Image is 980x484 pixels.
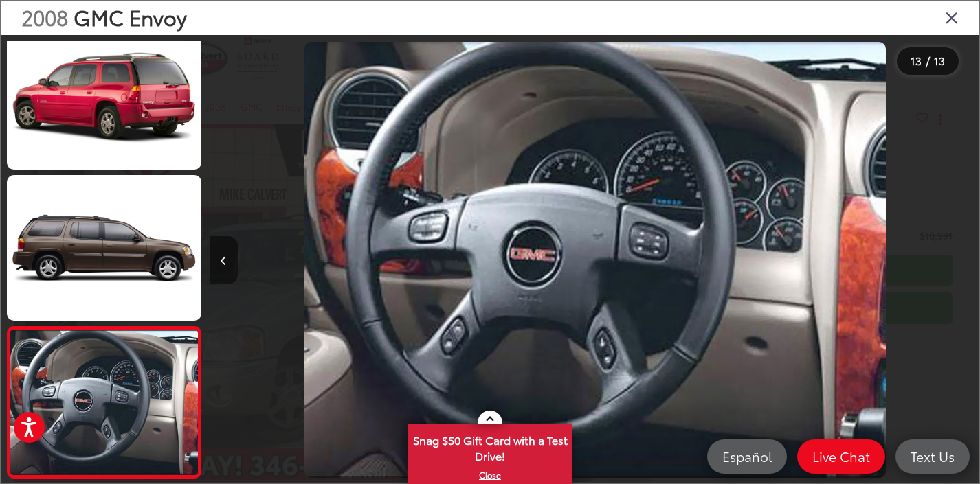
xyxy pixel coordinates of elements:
[5,23,203,171] img: 2008 GMC Envoy SLE
[304,42,886,478] img: 2008 GMC Envoy SLE
[934,53,945,68] span: 13
[911,53,922,68] span: 13
[74,2,187,32] span: GMC Envoy
[715,448,779,465] span: Español
[805,448,877,465] span: Live Chat
[210,236,238,284] button: Previous image
[210,42,979,478] div: 2008 GMC Envoy SLE 12
[945,8,959,26] i: Close gallery
[8,331,199,474] img: 2008 GMC Envoy SLE
[707,439,787,474] a: Español
[5,174,203,322] img: 2008 GMC Envoy SLE
[409,426,571,468] span: Snag $50 Gift Card with a Test Drive!
[904,448,961,465] span: Text Us
[895,439,970,474] a: Text Us
[924,56,931,66] span: /
[21,2,68,32] span: 2008
[797,439,885,474] a: Live Chat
